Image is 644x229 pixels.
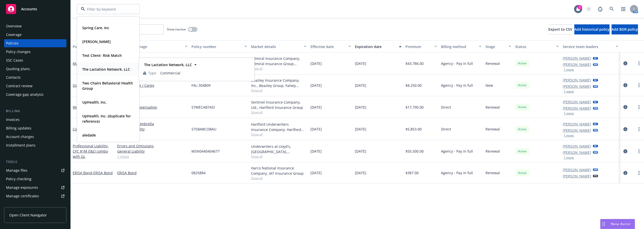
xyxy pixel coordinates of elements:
a: [PERSON_NAME] [563,173,591,179]
span: Show inactive [167,27,186,31]
span: [DATE] [355,170,366,175]
span: Active [517,105,527,109]
a: General Liability [117,126,187,132]
button: Nova Assist [600,219,635,229]
strong: Two Chairs Behavioral Health Group [82,81,133,91]
a: circleInformation [622,148,628,154]
span: Show all [251,88,306,93]
span: [DATE] [355,83,366,88]
span: Direct [441,105,451,110]
div: Policy details [73,44,108,49]
div: Account charges [6,133,34,141]
span: Agency - Pay in full [441,170,473,175]
a: Policy checking [4,175,66,183]
span: - CFC $1M E&O combo with GL [73,144,109,159]
div: Effective date [310,44,345,49]
div: Underwriters at Lloyd's, [GEOGRAPHIC_DATA], [PERSON_NAME] of [GEOGRAPHIC_DATA], CFC Underwriting,... [251,144,306,154]
button: Service team leaders [561,40,620,53]
span: [DATE] [355,149,366,154]
div: Manage exposures [6,184,38,192]
span: Active [517,61,527,66]
span: MSN0440404677 [191,149,220,154]
span: $43,786.00 [406,61,424,66]
strong: [PERSON_NAME] [82,39,111,44]
span: $5,853.00 [406,126,422,132]
span: Agency - Pay in full [441,61,473,66]
a: Management Liability [73,61,109,66]
button: 1 more [564,156,574,159]
a: [PERSON_NAME] [563,144,591,149]
button: Add historical policy [574,24,610,34]
a: Account charges [4,133,66,141]
div: Admiral Insurance Company, Admiral Insurance Group ([PERSON_NAME] Corporation), CRC Group [251,56,306,66]
div: Lines of coverage [117,44,182,49]
strong: UpHealth, Inc. (duplicate for reference) [82,114,131,124]
a: Manage exposures [4,184,66,192]
div: Contract review [6,82,32,90]
a: Billing updates [4,124,66,132]
span: [DATE] [310,83,322,88]
span: Show all [251,110,306,114]
div: Harco National Insurance Company, IAT Insurance Group [251,165,306,176]
a: [PERSON_NAME] [563,167,591,172]
a: ERISA Bond [73,170,113,175]
a: [PERSON_NAME] [563,84,591,89]
a: more [636,126,642,132]
span: New [486,83,493,88]
span: $55,500.00 [406,149,424,154]
span: Active [517,127,527,131]
strong: Spring Care, Inc [82,25,109,30]
span: $17,790.00 [406,105,424,110]
a: Policy changes [4,48,66,56]
button: 1 more [564,112,574,115]
span: Show all [251,154,306,159]
div: Installment plans [6,141,35,149]
span: [DATE] [355,105,366,110]
div: Beazley Insurance Company, Inc., Beazley Group, Falvey Cargo [251,78,306,88]
a: ERISA Bond [117,170,187,175]
div: Expiration date [355,44,396,49]
a: [PERSON_NAME] [563,56,591,61]
a: Coverage gap analysis [4,90,66,99]
button: 1 more [564,68,574,71]
strong: The Lactation Network, LLC [144,62,192,67]
a: Quoting plans [4,65,66,73]
a: circleInformation [622,82,628,88]
div: Policy number [191,44,241,49]
input: Filter by keyword [85,7,129,12]
button: Market details [249,40,308,53]
a: Manage claims [4,201,66,209]
div: Quoting plans [6,65,30,73]
span: $8,250.00 [406,83,422,88]
span: Add BOR policy [612,27,638,32]
button: Policy number [189,40,249,53]
a: Switch app [618,4,628,14]
span: FAL-304809 [191,83,211,88]
a: more [636,170,642,176]
div: Sentinel Insurance Company, Ltd., Hartford Insurance Group [251,100,306,110]
div: Coverage gap analysis [6,90,44,99]
span: Show all [251,66,306,71]
span: 0825884 [191,170,206,175]
a: Overview [4,22,66,30]
a: [PERSON_NAME] [563,99,591,105]
a: circleInformation [622,170,628,176]
button: Stage [484,40,513,53]
span: Renewal [486,105,500,110]
span: Nova Assist [611,222,631,226]
a: [PERSON_NAME] [563,62,591,67]
div: Manage certificates [6,192,39,200]
div: SSC Cases [6,56,23,64]
div: Contacts [6,73,21,81]
a: Workers' Compensation [117,105,187,110]
a: Search [607,4,617,14]
span: Renewal [486,149,500,154]
a: Professional Liability [73,144,109,159]
span: [DATE] [310,149,322,154]
div: Billing updates [6,124,31,132]
a: more [636,82,642,88]
div: Manage claims [6,201,31,209]
a: more [636,104,642,110]
a: 1 more [117,154,187,159]
a: 2 more [117,132,187,137]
